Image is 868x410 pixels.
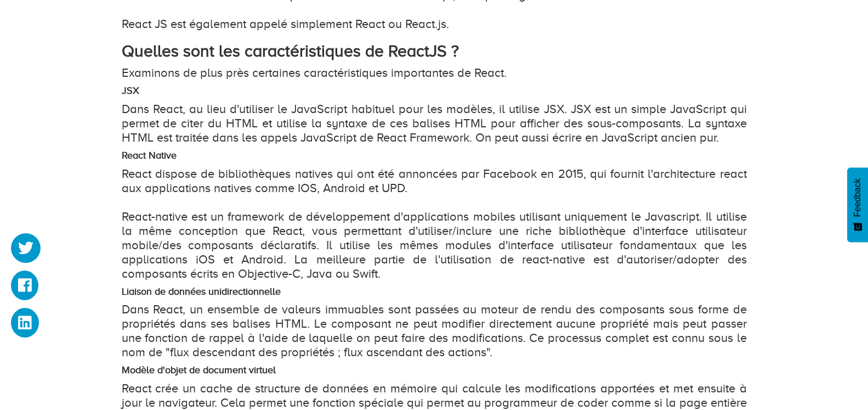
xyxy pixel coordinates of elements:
[122,364,276,375] strong: Modèle d'objet de document virtuel
[122,102,747,145] p: Dans React, au lieu d'utiliser le JavaScript habituel pour les modèles, il utilise JSX. JSX est u...
[122,286,281,297] strong: Liaison de données unidirectionnelle
[122,66,747,80] p: Examinons de plus près certaines caractéristiques importantes de React.
[122,167,747,281] p: React dispose de bibliothèques natives qui ont été annoncées par Facebook en 2015, qui fournit l'...
[813,355,855,397] iframe: Drift Widget Chat Controller
[122,85,139,96] strong: JSX
[122,302,747,360] p: Dans React, un ensemble de valeurs immuables sont passées au moteur de rendu des composants sous ...
[853,178,863,217] span: Feedback
[847,167,868,242] button: Feedback - Afficher l’enquête
[122,150,177,161] strong: React Native
[122,42,459,60] strong: Quelles sont les caractéristiques de ReactJS ?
